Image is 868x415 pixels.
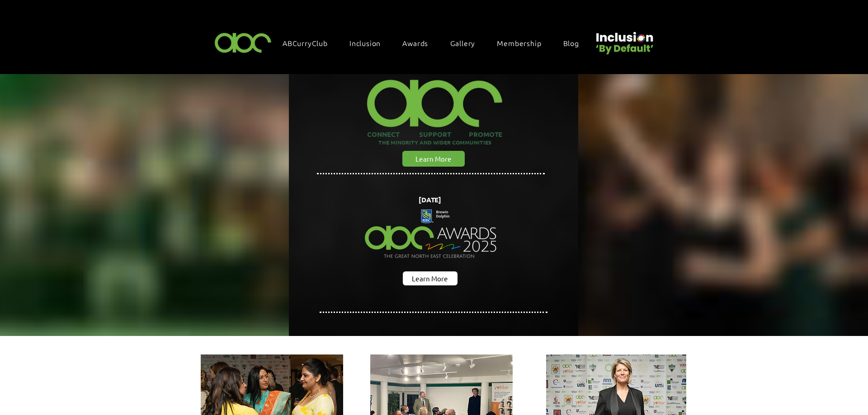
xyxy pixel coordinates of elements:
a: ABCurryClub [278,33,341,52]
span: THE MINORITY AND WIDER COMMUNITIES [378,139,491,146]
img: ABC-Logo-Blank-Background-01-01-2_edited.png [362,68,507,130]
span: Awards [402,38,428,48]
a: Learn More [402,151,465,167]
span: Membership [497,38,541,48]
a: Learn More [403,271,458,285]
span: [DATE] [419,195,441,204]
img: abc background hero black.png [289,74,579,336]
img: Northern Insights Double Pager Apr 2025.png [357,193,505,276]
div: Inclusion [345,33,394,52]
span: ABCurryClub [283,38,328,48]
a: Membership [492,33,555,52]
span: Learn More [415,154,452,163]
div: Awards [398,33,442,52]
a: Blog [559,33,593,52]
span: Learn More [412,274,448,283]
img: Untitled design (22).png [593,24,655,56]
span: Inclusion [349,38,381,48]
nav: Site [278,33,593,52]
span: Gallery [450,38,476,48]
span: Blog [563,38,579,48]
span: CONNECT SUPPORT PROMOTE [367,130,502,139]
a: Gallery [446,33,489,52]
img: ABC-Logo-Blank-Background-01-01-2.png [212,29,274,56]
